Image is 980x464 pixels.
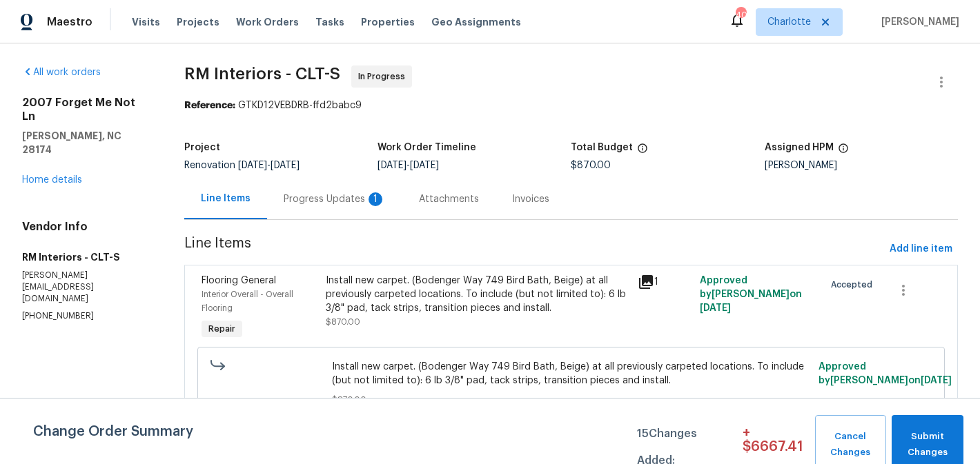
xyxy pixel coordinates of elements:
[332,393,810,407] span: $870.00
[238,161,300,170] span: -
[326,274,629,315] div: Install new carpet. (Bodenger Way 749 Bird Bath, Beige) at all previously carpeted locations. To ...
[315,17,344,27] span: Tasks
[765,161,958,170] div: [PERSON_NAME]
[921,376,952,385] span: [DATE]
[236,15,299,29] span: Work Orders
[22,96,151,123] h2: 2007 Forget Me Not Ln
[22,310,151,322] p: [PHONE_NUMBER]
[132,15,160,29] span: Visits
[512,192,549,206] div: Invoices
[184,99,958,112] div: GTKD12VEBDRB-ffd2babc9
[326,318,360,326] span: $870.00
[736,8,745,22] div: 40
[378,161,439,170] span: -
[184,65,340,82] span: RM Interiors - CLT-S
[361,15,415,29] span: Properties
[571,143,633,152] h5: Total Budget
[431,15,521,29] span: Geo Assignments
[177,15,219,29] span: Projects
[202,290,293,312] span: Interior Overall - Overall Flooring
[637,143,648,161] span: The total cost of line items that have been proposed by Opendoor. This sum includes line items th...
[638,274,692,290] div: 1
[838,143,849,161] span: The hpm assigned to this work order.
[410,161,439,170] span: [DATE]
[201,192,251,205] div: Line Items
[22,250,151,264] h5: RM Interiors - CLT-S
[571,161,611,170] span: $870.00
[765,143,834,152] h5: Assigned HPM
[271,161,300,170] span: [DATE]
[184,143,220,152] h5: Project
[184,101,235,110] b: Reference:
[22,220,151,234] h4: Vendor Info
[47,15,92,29] span: Maestro
[358,70,411,83] span: In Progress
[876,15,959,29] span: [PERSON_NAME]
[22,175,82,185] a: Home details
[184,236,884,262] span: Line Items
[419,192,479,206] div: Attachments
[700,303,731,313] span: [DATE]
[378,143,476,152] h5: Work Order Timeline
[184,161,300,170] span: Renovation
[22,270,151,305] p: [PERSON_NAME][EMAIL_ADDRESS][DOMAIN_NAME]
[202,276,276,285] span: Flooring General
[238,161,267,170] span: [DATE]
[899,429,957,461] span: Submit Changes
[378,161,406,170] span: [DATE]
[22,68,101,77] a: All work orders
[369,192,382,206] div: 1
[831,278,878,292] span: Accepted
[819,362,952,385] span: Approved by [PERSON_NAME] on
[767,15,811,29] span: Charlotte
[203,322,241,336] span: Repair
[884,236,958,262] button: Add line item
[700,276,802,313] span: Approved by [PERSON_NAME] on
[284,192,386,206] div: Progress Updates
[890,241,952,258] span: Add line item
[22,129,151,157] h5: [PERSON_NAME], NC 28174
[332,360,810,387] span: Install new carpet. (Bodenger Way 749 Bird Bath, Beige) at all previously carpeted locations. To ...
[822,429,879,461] span: Cancel Changes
